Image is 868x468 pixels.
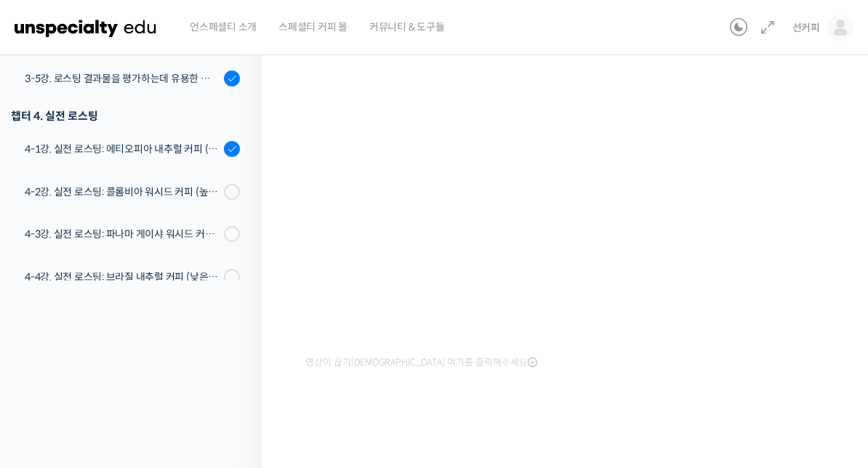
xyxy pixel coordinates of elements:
[4,347,96,384] a: 홈
[133,370,150,382] span: 대화
[25,226,220,242] div: 4-3강. 실전 로스팅: 파나마 게이샤 워시드 커피 (플레이버 프로파일이 로스팅하기 까다로운 경우)
[792,21,820,34] span: 선커피
[25,70,220,86] div: 3-5강. 로스팅 결과물을 평가하는데 유용한 팁들 - 연수를 활용한 커핑, 커핑용 분쇄도 찾기, 로스트 레벨에 따른 QC 등
[188,347,279,384] a: 설정
[225,369,242,381] span: 설정
[46,369,55,381] span: 홈
[25,269,220,285] div: 4-4강. 실전 로스팅: 브라질 내추럴 커피 (낮은 고도에서 재배되어 당분과 밀도가 낮은 경우)
[305,357,537,368] span: 영상이 끊기[DEMOGRAPHIC_DATA] 여기를 클릭해주세요
[96,347,188,384] a: 대화
[25,184,220,200] div: 4-2강. 실전 로스팅: 콜롬비아 워시드 커피 (높은 밀도와 수분율 때문에 1차 크랙에서 많은 수분을 방출하는 경우)
[25,141,220,157] div: 4-1강. 실전 로스팅: 에티오피아 내추럴 커피 (당분이 많이 포함되어 있고 색이 고르지 않은 경우)
[11,106,240,126] div: 챕터 4. 실전 로스팅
